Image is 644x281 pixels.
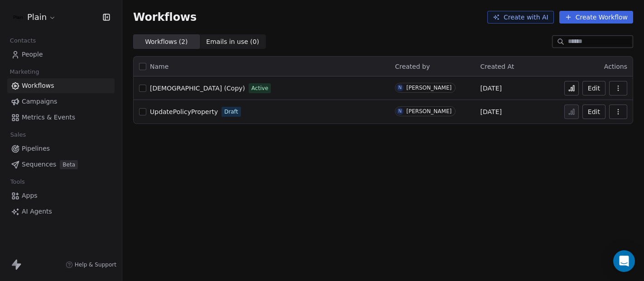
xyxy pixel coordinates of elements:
[22,160,56,169] span: Sequences
[13,12,24,23] img: Plain-Logo-Tile.png
[604,63,627,70] span: Actions
[150,84,245,93] a: [DEMOGRAPHIC_DATA] (Copy)
[11,10,58,25] button: Plain
[224,108,238,116] span: Draft
[7,78,115,93] a: Workflows
[7,157,115,172] a: SequencesBeta
[582,81,606,95] button: Edit
[22,207,52,216] span: AI Agents
[66,261,116,268] a: Help & Support
[22,144,50,153] span: Pipelines
[7,204,115,219] a: AI Agents
[406,85,452,91] div: [PERSON_NAME]
[613,250,635,272] div: Open Intercom Messenger
[582,105,606,119] button: Edit
[75,261,116,268] span: Help & Support
[7,94,115,109] a: Campaigns
[22,191,38,200] span: Apps
[481,84,502,93] span: [DATE]
[150,85,245,92] span: [DEMOGRAPHIC_DATA] (Copy)
[398,108,402,115] div: N
[150,108,218,115] span: UpdatePolicyProperty
[150,62,168,71] span: Name
[7,110,115,125] a: Metrics & Events
[398,84,402,91] div: N
[206,37,259,47] span: Emails in use ( 0 )
[7,141,115,156] a: Pipelines
[251,84,268,92] span: Active
[27,11,47,23] span: Plain
[22,113,75,122] span: Metrics & Events
[6,34,40,48] span: Contacts
[406,108,452,114] div: [PERSON_NAME]
[481,107,502,116] span: [DATE]
[22,97,57,106] span: Campaigns
[7,188,115,203] a: Apps
[487,11,554,24] button: Create with AI
[22,81,54,90] span: Workflows
[395,63,430,70] span: Created by
[6,128,30,142] span: Sales
[6,175,29,189] span: Tools
[6,65,43,79] span: Marketing
[7,47,115,62] a: People
[60,160,78,169] span: Beta
[559,11,633,24] button: Create Workflow
[22,50,43,59] span: People
[150,107,218,116] a: UpdatePolicyProperty
[481,63,514,70] span: Created At
[133,11,197,24] span: Workflows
